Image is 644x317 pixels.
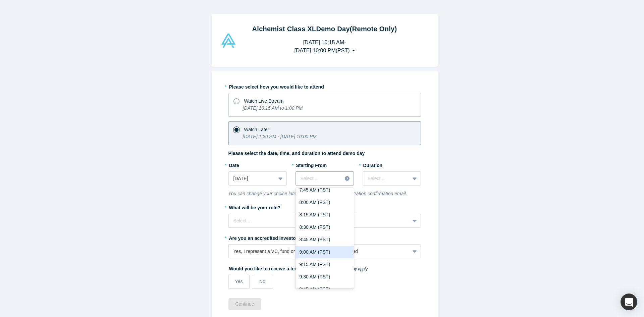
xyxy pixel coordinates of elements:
strong: Alchemist Class XL Demo Day (Remote Only) [252,25,397,33]
label: Date [228,160,287,169]
div: 9:45 AM (PST) [296,283,354,296]
span: Watch Later [244,127,269,132]
img: Alchemist Vault Logo [220,34,236,48]
label: Starting From [296,160,327,169]
div: 8:15 AM (PST) [296,209,354,221]
label: Please select how you would like to attend [228,81,421,91]
span: Yes [235,279,243,284]
span: Watch Live Stream [244,98,284,104]
button: [DATE] 10:15 AM-[DATE] 10:00 PM(PST) [287,36,362,57]
label: Are you an accredited investor? [228,232,421,242]
span: No [259,279,265,284]
i: [DATE] 10:15 AM to 1:00 PM [243,105,303,111]
div: 9:15 AM (PST) [296,258,354,271]
label: Duration [363,160,421,169]
button: Continue [228,298,261,310]
em: * Carrier rates may apply [323,267,368,271]
i: You can change your choice later using the link in your registration confirmation email. [228,191,407,196]
i: [DATE] 1:30 PM - [DATE] 10:00 PM [243,134,317,139]
div: 8:00 AM (PST) [296,196,354,209]
label: Would you like to receive a text reminder? [228,263,421,272]
div: 9:30 AM (PST) [296,271,354,283]
div: 9:00 AM (PST) [296,246,354,258]
div: Yes, I represent a VC, fund or family office that is accredited [233,248,405,255]
div: 7:45 AM (PST) [296,184,354,196]
label: Please select the date, time, and duration to attend demo day [228,150,365,157]
div: 8:30 AM (PST) [296,221,354,233]
div: 8:45 AM (PST) [296,233,354,246]
label: What will be your role? [228,202,421,211]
